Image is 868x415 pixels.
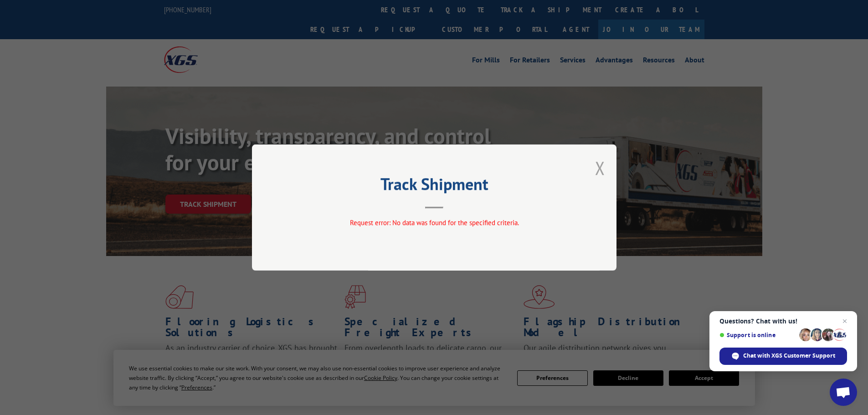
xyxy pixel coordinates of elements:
span: Close chat [839,316,850,327]
h2: Track Shipment [298,178,571,195]
div: Chat with XGS Customer Support [719,348,847,365]
span: Request error: No data was found for the specified criteria. [349,218,519,227]
span: Chat with XGS Customer Support [743,352,835,360]
span: Questions? Chat with us! [719,318,847,325]
button: Close modal [595,156,605,180]
div: Open chat [830,379,857,406]
span: Support is online [719,332,796,338]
